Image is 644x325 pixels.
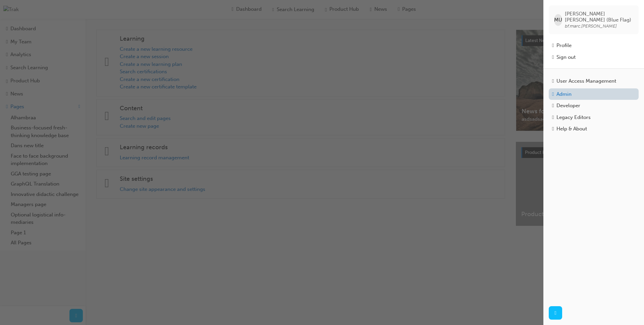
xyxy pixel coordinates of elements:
span: keys-icon [552,91,554,97]
div: Profile [556,42,572,49]
span: usergroup-icon [552,78,554,84]
span: MU [554,16,562,24]
a: Help & About [549,123,639,135]
span: info-icon [552,126,554,132]
span: [PERSON_NAME] [PERSON_NAME] (Blue Flag) [565,11,633,23]
div: User Access Management [556,77,616,85]
button: Sign out [549,51,639,63]
a: Admin [549,88,639,100]
span: exit-icon [552,54,554,60]
span: next-icon [554,309,556,317]
span: notepad-icon [552,114,554,120]
a: User Access Management [549,75,639,87]
a: Legacy Editors [549,112,639,123]
span: robot-icon [552,103,554,109]
div: Help & About [556,125,587,133]
span: bf.marc.[PERSON_NAME] [565,23,617,29]
div: Sign out [556,53,576,61]
div: Legacy Editors [556,114,591,121]
a: Developer [549,100,639,112]
span: man-icon [552,42,554,48]
div: Developer [556,102,580,110]
a: Profile [549,40,639,51]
